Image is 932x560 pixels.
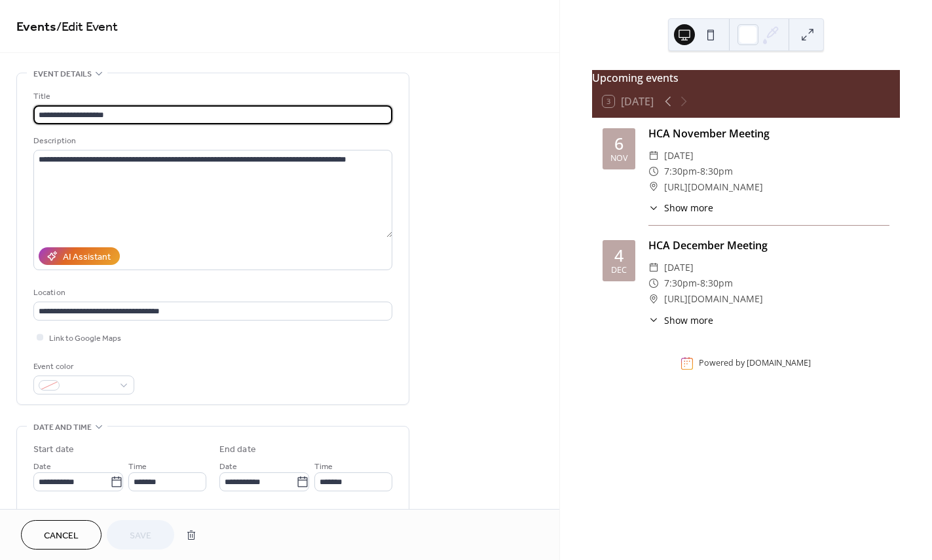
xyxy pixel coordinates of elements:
[63,251,111,264] div: AI Assistant
[614,135,624,152] div: 6
[219,460,237,474] span: Date
[33,443,74,457] div: Start date
[648,179,659,195] div: ​
[664,260,694,275] span: [DATE]
[648,164,659,179] div: ​
[648,275,659,291] div: ​
[49,508,72,522] span: All day
[648,201,659,215] div: ​
[33,460,51,474] span: Date
[611,266,627,275] div: Dec
[56,14,118,40] span: / Edit Event
[49,332,121,345] span: Link to Google Maps
[700,275,733,291] span: 8:30pm
[614,247,624,264] div: 4
[33,67,92,81] span: Event details
[33,134,390,148] div: Description
[697,275,700,291] span: -
[33,421,92,434] span: Date and time
[648,148,659,164] div: ​
[664,148,694,164] span: [DATE]
[664,275,697,291] span: 7:30pm
[648,313,713,327] button: ​Show more
[44,529,79,543] span: Cancel
[648,201,713,215] button: ​Show more
[664,313,713,327] span: Show more
[592,70,900,86] div: Upcoming events
[747,358,811,369] a: [DOMAIN_NAME]
[648,260,659,275] div: ​
[610,154,627,163] div: Nov
[314,460,333,474] span: Time
[648,313,659,327] div: ​
[16,14,56,40] a: Events
[39,247,120,265] button: AI Assistant
[648,291,659,307] div: ​
[699,358,811,369] div: Powered by
[33,360,132,374] div: Event color
[664,179,763,195] span: [URL][DOMAIN_NAME]
[664,291,763,307] span: [URL][DOMAIN_NAME]
[219,443,256,457] div: End date
[33,286,390,300] div: Location
[128,460,147,474] span: Time
[648,237,889,253] div: HCA December Meeting
[21,520,102,550] button: Cancel
[664,201,713,215] span: Show more
[648,126,889,141] div: HCA November Meeting
[33,90,390,103] div: Title
[664,164,697,179] span: 7:30pm
[697,164,700,179] span: -
[700,164,733,179] span: 8:30pm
